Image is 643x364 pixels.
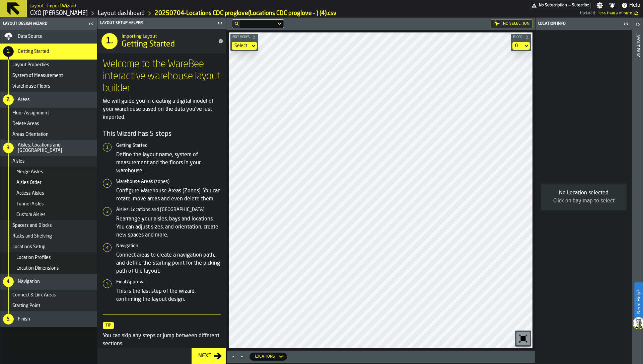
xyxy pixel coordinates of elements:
[103,59,221,95] h1: Welcome to the WareBee interactive warehouse layout builder
[606,2,618,9] label: button-toggle-Notifications
[16,266,59,271] span: Location Dimensions
[0,108,97,118] li: menu Floor Assignment
[116,187,221,203] p: Configure Warehouse Areas (Zones). You can rotate, move areas and even delete them.
[632,18,643,364] header: Layout panel
[635,283,642,321] label: Need Help?
[0,231,97,242] li: menu Racks and Shelving
[0,92,97,108] li: menu Areas
[632,9,640,17] label: button-toggle-undefined
[238,353,246,360] button: Minimize
[3,276,14,287] div: 4.
[0,129,97,140] li: menu Areas Orientation
[0,140,97,156] li: menu Aisles, Locations and Bays
[122,39,175,50] span: Getting Started
[0,118,97,129] li: menu Delete Areas
[234,43,247,49] div: DropdownMenuValue-none
[103,129,221,139] h4: This Wizard has 5 steps
[0,209,97,220] li: menu Custom Aisles
[530,2,591,9] div: Menu Subscription
[231,35,251,39] span: Edit Modes
[12,121,39,126] span: Delete Areas
[3,143,14,153] div: 3.
[249,353,287,361] div: DropdownMenuValue-locations
[12,132,49,137] span: Areas Orientation
[16,191,44,196] span: Access Aisles
[12,223,52,228] span: Spacers and Blocks
[629,1,640,9] span: Help
[255,354,275,359] div: DropdownMenuValue-locations
[16,180,42,185] span: Aisles Order
[515,43,520,49] div: DropdownMenuValue-default-floor
[512,42,530,50] div: DropdownMenuValue-default-floor
[580,11,596,16] span: Updated:
[633,19,642,31] label: button-toggle-Open
[29,9,337,17] nav: Breadcrumb
[546,189,621,197] div: No Location selected
[546,197,621,205] div: Click on bay map to select
[30,10,88,17] a: link-to-/wh/i/baca6aa3-d1fc-43c0-a604-2a1c9d5db74d
[12,159,25,164] span: Aisles
[537,21,621,26] div: Location Info
[215,19,225,27] label: button-toggle-Close me
[0,220,97,231] li: menu Spacers and Blocks
[230,34,258,40] button: button-
[539,3,567,8] span: No Subscription
[16,201,44,207] span: Tunnel Aisles
[86,20,95,28] label: button-toggle-Close me
[0,188,97,199] li: menu Access Aisles
[0,18,97,30] header: Layout Design Wizard
[621,20,631,28] label: button-toggle-Close me
[3,46,14,57] div: 1.
[12,244,46,250] span: Locations Setup
[0,156,97,167] li: menu Aisles
[0,60,97,70] li: menu Layout Properties
[18,316,30,322] span: Finish
[29,2,76,9] h2: Sub Title
[0,81,97,92] li: menu Warehouse Floors
[116,215,221,239] p: Rearrange your aisles, bays and locations. You can adjust sizes, and orientation, create new spac...
[116,243,221,249] h6: Navigation
[155,10,337,17] a: link-to-/wh/i/baca6aa3-d1fc-43c0-a604-2a1c9d5db74d/import/layout/c5ea9846-d6dd-4edc-b85f-152cc3b3...
[0,70,97,81] li: menu System of Measurement
[12,110,49,116] span: Floor Assignment
[18,143,94,153] span: Aisles, Locations and [GEOGRAPHIC_DATA]
[12,84,50,89] span: Warehouse Floors
[18,49,49,54] span: Getting Started
[103,97,221,121] p: We will guide you in creating a digital model of your warehouse based on the data you've just imp...
[232,42,257,50] div: DropdownMenuValue-none
[572,3,589,8] span: Subscribe
[103,332,221,348] p: You can skip any steps or jump between different sections.
[0,300,97,311] li: menu Starting Point
[18,279,40,284] span: Navigation
[116,287,221,303] p: This is the last step of the wizard, confirming the layout design.
[512,35,524,39] span: Floor
[116,151,221,175] p: Define the layout name, system of measurement and the floors in your warehouse.
[116,279,221,285] h6: Final Approval
[0,177,97,188] li: menu Aisles Order
[0,43,97,60] li: menu Getting Started
[235,22,239,26] div: hide filter
[116,179,221,184] h6: Warehouse Areas (zones)
[0,30,97,43] li: menu Data Source
[99,21,215,25] div: Layout Setup Helper
[635,31,640,362] div: Layout panel
[535,18,632,30] header: Location Info
[16,169,43,175] span: Merge Aisles
[3,94,14,105] div: 2.
[18,97,30,102] span: Areas
[192,348,226,364] button: button-Next
[594,2,606,9] label: button-toggle-Settings
[0,290,97,300] li: menu Connect & Link Areas
[98,10,145,17] a: link-to-/wh/i/baca6aa3-d1fc-43c0-a604-2a1c9d5db74d/designer
[12,62,49,68] span: Layout Properties
[116,143,221,148] h6: Getting Started
[0,311,97,327] li: menu Finish
[511,34,531,40] button: button-
[515,331,531,347] div: button-toolbar-undefined
[97,18,226,29] header: Layout Setup Helper
[568,3,571,8] span: —
[0,263,97,274] li: menu Location Dimensions
[196,352,214,360] div: Next
[491,19,532,28] div: No Selection
[12,292,56,298] span: Connect & Link Areas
